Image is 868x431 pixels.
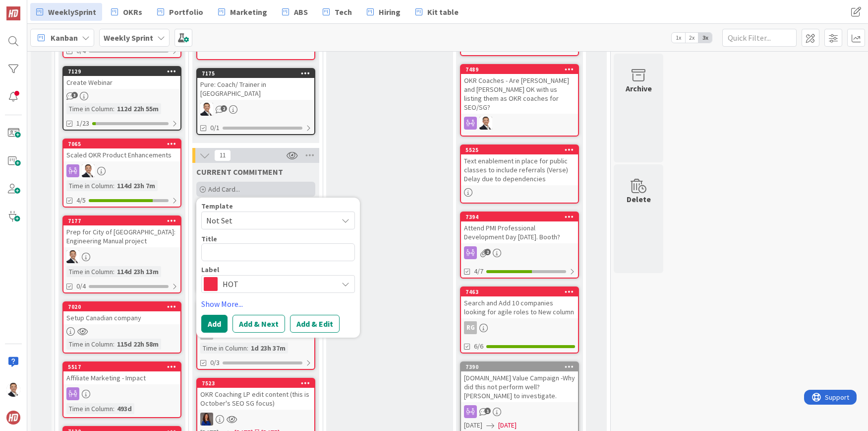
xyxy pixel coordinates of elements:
[68,68,180,75] div: 7129
[63,216,180,225] div: 7177
[68,141,180,147] div: 7065
[115,180,158,191] div: 114d 23h 7m
[123,6,142,18] span: OKRs
[290,315,340,333] button: Add & Edit
[461,362,578,371] div: 7390
[465,288,578,295] div: 7463
[104,33,153,43] b: Weekly Sprint
[76,118,89,129] span: 1/23
[221,105,227,112] span: 2
[6,6,20,20] img: Visit kanbanzone.com
[212,3,273,21] a: Marketing
[68,217,180,224] div: 7177
[464,420,482,431] span: [DATE]
[200,343,247,354] div: Time in Column
[197,69,314,100] div: 7175Pure: Coach/ Trainer in [GEOGRAPHIC_DATA]
[202,380,314,387] div: 7523
[379,6,401,18] span: Hiring
[76,281,86,291] span: 0/4
[115,103,161,114] div: 112d 22h 55m
[722,29,797,47] input: Quick Filter...
[113,403,115,414] span: :
[464,321,477,334] div: RG
[63,148,180,161] div: Scaled OKR Product Enhancements
[335,6,352,18] span: Tech
[196,167,283,177] span: CURRENT COMMITMENT
[197,379,314,388] div: 7523
[115,266,161,277] div: 114d 23h 13m
[63,216,180,247] div: 7177Prep for City of [GEOGRAPHIC_DATA]: Engineering Manual project
[461,287,578,296] div: 7463
[210,358,220,368] span: 0/3
[63,140,180,161] div: 7065Scaled OKR Product Enhancements
[200,103,213,116] img: SL
[63,67,180,76] div: 7129
[672,33,685,43] span: 1x
[113,339,115,350] span: :
[63,311,180,324] div: Setup Canadian company
[48,6,96,18] span: WeeklySprint
[200,413,213,426] img: SL
[247,343,248,354] span: :
[63,371,180,384] div: Affiliate Marketing - Impact
[461,65,578,74] div: 7489
[76,195,86,206] span: 4/5
[223,277,333,291] span: HOT
[113,180,115,191] span: :
[63,362,180,384] div: 5517Affiliate Marketing - Impact
[51,32,78,44] span: Kanban
[461,287,578,318] div: 7463Search and Add 10 companies looking for agile roles to New column
[461,213,578,243] div: 7394Attend PMI Professional Development Day [DATE]. Booth?
[63,362,180,371] div: 5517
[484,249,491,255] span: 2
[201,266,219,273] span: Label
[66,339,113,350] div: Time in Column
[498,420,517,431] span: [DATE]
[685,33,698,43] span: 2x
[30,3,102,21] a: WeeklySprint
[461,213,578,221] div: 7394
[248,343,288,354] div: 1d 23h 37m
[105,3,148,21] a: OKRs
[461,296,578,318] div: Search and Add 10 companies looking for agile roles to New column
[474,341,483,352] span: 6/6
[63,225,180,247] div: Prep for City of [GEOGRAPHIC_DATA]: Engineering Manual project
[627,193,651,205] div: Delete
[201,298,355,310] a: Show More...
[317,3,358,21] a: Tech
[479,117,492,130] img: SL
[461,74,578,114] div: OKR Coaches - Are [PERSON_NAME] and [PERSON_NAME] OK with us listing them as OKR coaches for SEO/SG?
[66,103,113,114] div: Time in Column
[232,315,285,333] button: Add & Next
[461,145,578,185] div: 5525Text enablement in place for public classes to include referrals (Verse) Delay due to depende...
[461,145,578,154] div: 5525
[63,140,180,148] div: 7065
[197,103,314,116] div: SL
[230,6,267,18] span: Marketing
[461,117,578,130] div: SL
[484,408,491,414] span: 1
[197,379,314,410] div: 7523OKR Coaching LP edit content (this is October's SEO SG focus)
[82,164,95,177] img: SL
[115,403,134,414] div: 493d
[461,65,578,114] div: 7489OKR Coaches - Are [PERSON_NAME] and [PERSON_NAME] OK with us listing them as OKR coaches for ...
[66,180,113,191] div: Time in Column
[63,164,180,177] div: SL
[66,403,113,414] div: Time in Column
[151,3,209,21] a: Portfolio
[197,78,314,100] div: Pure: Coach/ Trainer in [GEOGRAPHIC_DATA]
[427,6,459,18] span: Kit table
[6,383,20,397] img: SL
[169,6,203,18] span: Portfolio
[210,123,220,133] span: 0/1
[202,70,314,77] div: 7175
[201,234,217,243] label: Title
[208,185,240,194] span: Add Card...
[113,103,115,114] span: :
[461,221,578,243] div: Attend PMI Professional Development Day [DATE]. Booth?
[465,66,578,73] div: 7489
[474,266,483,277] span: 4/7
[6,411,20,425] img: avatar
[461,362,578,402] div: 7390[DOMAIN_NAME] Value Campaign -Why did this not perform well? [PERSON_NAME] to investigate.
[409,3,464,21] a: Kit table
